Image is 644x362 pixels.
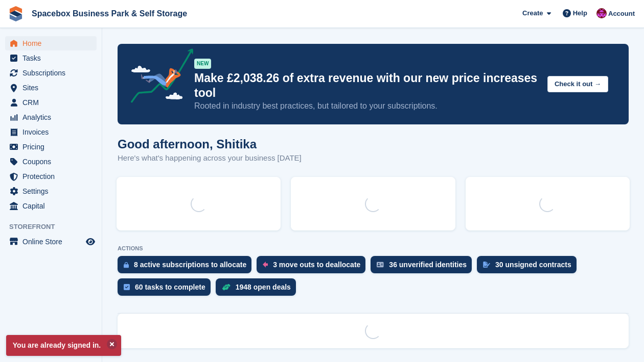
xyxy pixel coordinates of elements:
a: Spacebox Business Park & Self Storage [28,5,191,22]
span: CRM [22,95,84,110]
span: Tasks [22,51,84,65]
span: Help [573,8,587,18]
span: Subscriptions [22,66,84,80]
a: menu [5,140,97,154]
a: 36 unverified identities [371,256,477,278]
a: 30 unsigned contracts [477,256,582,278]
a: menu [5,81,97,95]
span: Capital [22,199,84,213]
img: Shitika Balanath [596,8,607,18]
a: menu [5,154,97,169]
span: Online Store [22,235,84,249]
img: move_outs_to_deallocate_icon-f764333ba52eb49d3ac5e1228854f67142a1ed5810a6f6cc68b1a99e826820c5.svg [263,262,268,268]
a: menu [5,51,97,65]
a: menu [5,36,97,50]
div: 30 unsigned contracts [495,261,571,269]
p: Make £2,038.26 of extra revenue with our new price increases tool [194,71,539,100]
a: menu [5,125,97,139]
img: verify_identity-adf6edd0f0f0b5bbfe63781bf79b02c33cf7c696d77639b501bdc392416b5a36.svg [377,262,384,268]
span: Home [22,36,84,50]
a: Preview store [84,236,97,248]
img: contract_signature_icon-13c848040528278c33f63329250d36e43548de30e8caae1d1a13099fd9432cc5.svg [483,262,490,268]
img: stora-icon-8386f47178a22dfd0bd8f6a31ec36ba5ce8667c1dd55bd0f319d3a0aa187defe.svg [8,6,24,21]
div: 1948 open deals [236,283,291,291]
a: 8 active subscriptions to allocate [118,256,257,278]
span: Settings [22,184,84,198]
p: Here's what's happening across your business [DATE] [118,152,302,164]
a: menu [5,95,97,110]
p: Rooted in industry best practices, but tailored to your subscriptions. [194,100,539,112]
button: Check it out → [547,76,608,93]
p: ACTIONS [118,245,629,252]
a: menu [5,66,97,80]
a: menu [5,184,97,198]
div: 60 tasks to complete [135,283,205,291]
span: Coupons [22,154,84,169]
img: active_subscription_to_allocate_icon-d502201f5373d7db506a760aba3b589e785aa758c864c3986d89f69b8ff3... [124,262,129,268]
div: NEW [194,59,211,69]
a: menu [5,235,97,249]
h1: Good afternoon, Shitika [118,137,302,151]
img: price-adjustments-announcement-icon-8257ccfd72463d97f412b2fc003d46551f7dbcb40ab6d574587a9cd5c0d94... [122,48,194,107]
span: Analytics [22,110,84,124]
a: menu [5,169,97,184]
span: Create [522,8,543,18]
div: 8 active subscriptions to allocate [134,261,246,269]
span: Storefront [9,222,102,232]
img: task-75834270c22a3079a89374b754ae025e5fb1db73e45f91037f5363f120a921f8.svg [124,284,130,290]
span: Account [608,9,635,19]
a: 1948 open deals [216,278,301,301]
span: Sites [22,81,84,95]
a: menu [5,199,97,213]
span: Pricing [22,140,84,154]
a: 60 tasks to complete [118,278,216,301]
span: Protection [22,169,84,184]
p: You are already signed in. [6,335,121,356]
div: 3 move outs to deallocate [273,261,360,269]
img: deal-1b604bf984904fb50ccaf53a9ad4b4a5d6e5aea283cecdc64d6e3604feb123c2.svg [222,283,231,291]
div: 36 unverified identities [389,261,467,269]
a: 3 move outs to deallocate [257,256,371,278]
span: Invoices [22,125,84,139]
a: menu [5,110,97,124]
